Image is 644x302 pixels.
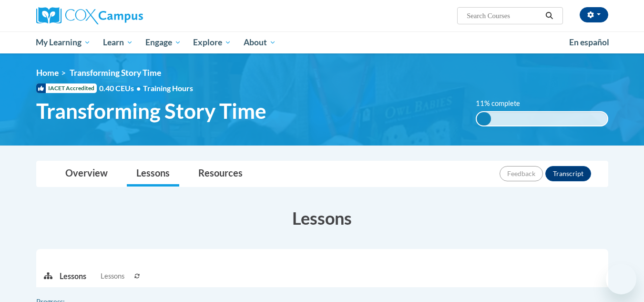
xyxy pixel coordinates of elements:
[139,31,187,53] a: Engage
[580,7,608,22] button: Account Settings
[606,264,636,294] iframe: Button to launch messaging window
[476,98,531,109] label: 11% complete
[187,31,237,53] a: Explore
[36,83,97,93] span: IACET Accredited
[36,98,266,124] span: Transforming Story Time
[36,7,143,24] img: Cox Campus
[30,31,97,53] a: My Learning
[145,37,181,48] span: Engage
[22,31,623,53] div: Main menu
[237,31,282,53] a: About
[244,37,276,48] span: About
[477,112,491,125] div: 11% complete
[569,37,609,47] span: En español
[70,68,161,78] span: Transforming Story Time
[36,37,91,48] span: My Learning
[36,206,608,230] h3: Lessons
[36,68,59,78] a: Home
[97,31,139,53] a: Learn
[500,166,543,181] button: Feedback
[56,161,117,187] a: Overview
[545,166,591,181] button: Transcript
[189,161,252,187] a: Resources
[36,7,217,24] a: Cox Campus
[99,83,143,94] span: 0.40 CEUs
[193,37,231,48] span: Explore
[103,37,133,48] span: Learn
[143,83,193,93] span: Training Hours
[101,271,124,281] span: Lessons
[466,10,542,21] input: Search Courses
[563,32,615,52] a: En español
[542,10,556,21] button: Search
[127,161,179,187] a: Lessons
[136,83,141,93] span: •
[60,271,86,281] p: Lessons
